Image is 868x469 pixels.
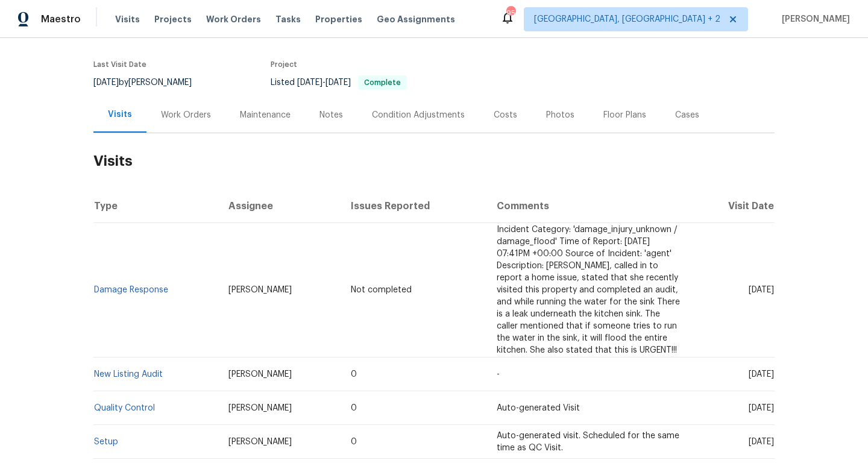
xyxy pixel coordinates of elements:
span: Project [271,61,297,68]
span: [DATE] [749,404,774,412]
a: Quality Control [94,404,155,412]
span: Listed [271,78,407,87]
span: Auto-generated Visit [497,404,580,412]
span: Projects [154,13,192,25]
span: - [497,370,500,379]
div: Notes [319,109,343,121]
div: Visits [108,109,132,121]
span: [PERSON_NAME] [228,286,292,294]
th: Visit Date [691,189,775,223]
th: Type [93,189,219,223]
span: [PERSON_NAME] [228,404,292,412]
span: Maestro [41,13,81,25]
span: [DATE] [749,370,774,379]
span: - [297,78,351,87]
div: Maintenance [240,109,291,121]
span: [PERSON_NAME] [228,370,292,379]
span: 0 [351,438,357,446]
span: Geo Assignments [377,13,455,25]
span: [DATE] [749,438,774,446]
span: Properties [315,13,362,25]
div: 95 [506,7,515,19]
span: [GEOGRAPHIC_DATA], [GEOGRAPHIC_DATA] + 2 [534,13,720,25]
th: Issues Reported [341,189,487,223]
div: Photos [546,109,574,121]
span: [DATE] [325,78,351,87]
th: Assignee [219,189,341,223]
span: 0 [351,370,357,379]
div: Work Orders [161,109,211,121]
div: Condition Adjustments [372,109,465,121]
div: by [PERSON_NAME] [93,75,206,90]
div: Floor Plans [603,109,646,121]
span: 0 [351,404,357,412]
a: Damage Response [94,286,168,294]
span: Incident Category: 'damage_injury_unknown / damage_flood' Time of Report: [DATE] 07:41PM +00:00 S... [497,225,680,354]
a: Setup [94,438,118,446]
span: [DATE] [297,78,322,87]
span: Complete [359,79,406,86]
span: [PERSON_NAME] [777,13,850,25]
span: Work Orders [206,13,261,25]
span: Visits [115,13,140,25]
span: Auto-generated visit. Scheduled for the same time as QC Visit. [497,432,679,452]
a: New Listing Audit [94,370,163,379]
div: Costs [494,109,517,121]
th: Comments [487,189,691,223]
span: Last Visit Date [93,61,146,68]
span: Not completed [351,286,412,294]
span: [DATE] [93,78,119,87]
span: Tasks [275,15,301,24]
span: [DATE] [749,286,774,294]
div: Cases [675,109,699,121]
span: [PERSON_NAME] [228,438,292,446]
h2: Visits [93,133,775,189]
